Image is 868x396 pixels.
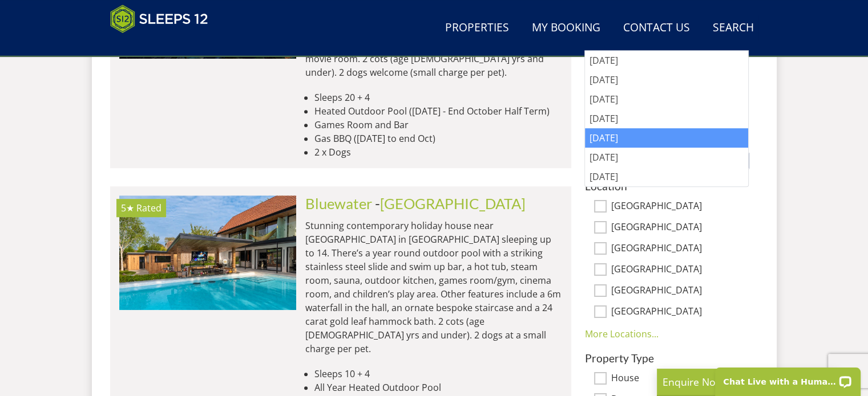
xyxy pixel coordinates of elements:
label: [GEOGRAPHIC_DATA] [611,264,749,276]
div: [DATE] [585,51,748,70]
a: Contact Us [619,15,695,41]
li: 2 x Dogs [314,145,562,159]
iframe: Customer reviews powered by Trustpilot [104,40,224,50]
label: [GEOGRAPHIC_DATA] [611,243,749,255]
label: [GEOGRAPHIC_DATA] [611,201,749,213]
p: Stunning contemporary holiday house near [GEOGRAPHIC_DATA] in [GEOGRAPHIC_DATA] sleeping up to 14... [305,219,562,356]
a: My Booking [527,15,605,41]
li: Heated Outdoor Pool ([DATE] - End October Half Term) [314,104,562,118]
a: 5★ Rated [119,195,296,309]
a: More Locations... [585,328,659,340]
span: Bluewater has a 5 star rating under the Quality in Tourism Scheme [121,202,134,214]
iframe: LiveChat chat widget [708,360,868,396]
span: Rated [136,202,162,214]
h3: Location [585,180,749,192]
div: [DATE] [585,167,748,186]
li: Sleeps 20 + 4 [314,91,562,104]
a: Search [708,15,758,41]
h3: Property Type [585,352,749,364]
div: [DATE] [585,70,748,89]
p: Enquire Now [663,374,834,389]
div: [DATE] [585,89,748,109]
div: [DATE] [585,128,748,148]
span: - [375,195,526,212]
label: [GEOGRAPHIC_DATA] [611,222,749,234]
a: Bluewater [305,195,372,212]
label: House [611,373,749,385]
li: Sleeps 10 + 4 [314,367,562,381]
div: [DATE] [585,148,748,167]
li: Gas BBQ ([DATE] to end Oct) [314,132,562,145]
li: All Year Heated Outdoor Pool [314,381,562,394]
a: [GEOGRAPHIC_DATA] [380,195,526,212]
li: Games Room and Bar [314,118,562,132]
div: [DATE] [585,109,748,128]
label: [GEOGRAPHIC_DATA] [611,306,749,319]
img: Sleeps 12 [110,5,208,33]
a: Properties [441,15,514,41]
label: [GEOGRAPHIC_DATA] [611,285,749,297]
img: bluewater-bristol-holiday-accomodation-home-stays-8.original.jpg [119,195,296,309]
